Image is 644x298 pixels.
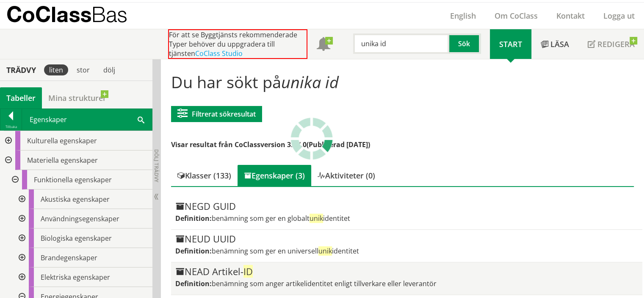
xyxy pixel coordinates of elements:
[499,39,522,49] span: Start
[318,246,332,256] span: unik
[91,2,127,27] span: Bas
[175,279,212,288] label: Definition:
[41,234,112,243] span: Biologiska egenskaper
[6,9,127,19] p: CoClass
[41,214,119,223] span: Användningsegenskaper
[311,165,381,186] div: Aktiviteter (0)
[317,38,330,52] span: Notifikationer
[98,64,120,75] div: dölj
[168,29,307,59] div: För att se Byggtjänsts rekommenderade Typer behöver du uppgradera till tjänsten
[175,214,212,223] label: Definition:
[171,140,307,149] span: Visar resultat från CoClassversion 3.17.0
[153,149,160,182] span: Dölj trädvy
[41,273,110,282] span: Elektriska egenskaper
[485,11,547,21] a: Om CoClass
[171,106,262,122] button: Filtrerat sökresultat
[195,49,243,58] a: CoClass Studio
[307,140,370,149] span: (Publicerad [DATE])
[72,64,95,75] div: stor
[550,39,569,49] span: Läsa
[6,3,146,29] a: CoClassBas
[578,29,644,59] a: Redigera
[597,39,635,49] span: Redigera
[594,11,644,21] a: Logga ut
[175,267,638,277] div: NEAD Artikel-
[243,265,253,278] span: ID
[281,71,339,93] span: unika id
[2,65,41,75] div: Trädvy
[310,214,323,223] span: unik
[212,214,350,223] span: benämning som ger en globalt identitet
[238,165,311,186] div: Egenskaper (3)
[449,33,481,54] button: Sök
[531,29,578,59] a: Läsa
[42,87,113,109] a: Mina strukturer
[34,175,112,184] span: Funktionella egenskaper
[290,117,333,160] img: Laddar
[175,234,638,244] div: NEUD UUID
[353,33,449,54] input: Sök
[175,246,212,256] label: Definition:
[212,279,437,288] span: benämning som anger artikelidentitet enligt tillverkare eller leverantör
[41,195,110,204] span: Akustiska egenskaper
[22,109,152,130] div: Egenskaper
[547,11,594,21] a: Kontakt
[212,246,359,256] span: benämning som ger en universell identitet
[27,156,98,165] span: Materiella egenskaper
[0,123,22,130] div: Tillbaka
[41,253,97,262] span: Brandegenskaper
[171,165,238,186] div: Klasser (133)
[27,136,97,145] span: Kulturella egenskaper
[175,201,638,212] div: NEGD GUID
[441,11,485,21] a: English
[490,29,531,59] a: Start
[171,72,634,91] h1: Du har sökt på
[138,115,144,124] span: Sök i tabellen
[44,64,68,75] div: liten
